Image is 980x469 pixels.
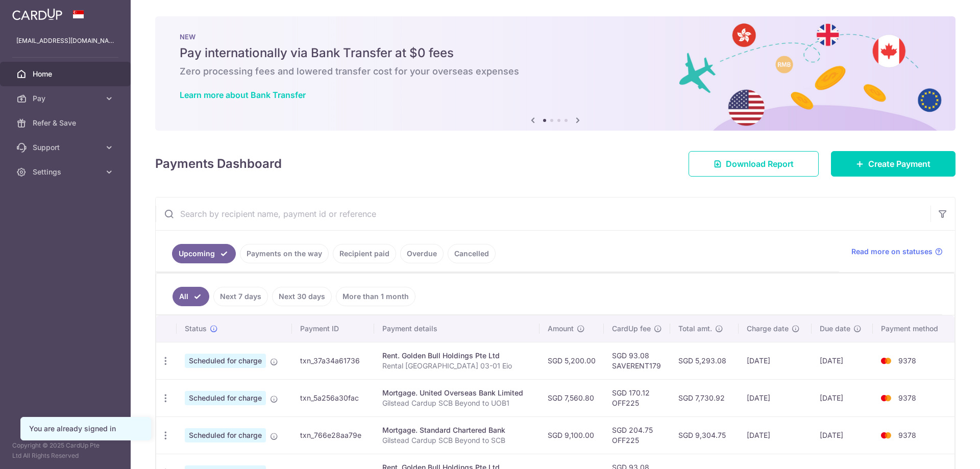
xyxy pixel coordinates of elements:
span: Download Report [726,158,794,170]
td: txn_766e28aa79e [292,416,374,454]
iframe: Opens a widget where you can find more information [915,438,970,464]
a: Learn more about Bank Transfer [180,90,306,100]
td: SGD 93.08 SAVERENT179 [604,342,670,379]
a: Recipient paid [333,244,396,263]
td: [DATE] [739,416,812,454]
h6: Zero processing fees and lowered transfer cost for your overseas expenses [180,65,931,78]
div: Rent. Golden Bull Holdings Pte Ltd [382,351,531,361]
td: [DATE] [812,379,873,416]
span: Refer & Save [33,118,100,128]
span: 9378 [898,393,916,402]
h5: Pay internationally via Bank Transfer at $0 fees [180,45,931,61]
a: Read more on statuses [851,246,943,257]
span: Status [185,324,207,334]
td: SGD 7,560.80 [540,379,604,416]
th: Payment method [873,315,954,342]
p: Gilstead Cardup SCB Beyond to SCB [382,435,531,446]
a: Overdue [400,244,444,263]
td: SGD 170.12 OFF225 [604,379,670,416]
span: Home [33,69,100,79]
span: Settings [33,167,100,177]
span: Scheduled for charge [185,391,266,405]
a: Create Payment [831,151,955,177]
p: NEW [180,33,931,41]
img: Bank Card [876,392,896,404]
a: More than 1 month [336,287,415,306]
a: Next 7 days [213,287,268,306]
p: [EMAIL_ADDRESS][DOMAIN_NAME] [16,36,114,46]
th: Payment ID [292,315,374,342]
td: SGD 5,200.00 [540,342,604,379]
p: Rental [GEOGRAPHIC_DATA] 03-01 Eio [382,361,531,371]
td: [DATE] [812,342,873,379]
span: Scheduled for charge [185,354,266,368]
span: Support [33,142,100,153]
td: [DATE] [739,379,812,416]
p: Gilstead Cardup SCB Beyond to UOB1 [382,398,531,408]
a: Payments on the way [240,244,329,263]
a: Cancelled [448,244,496,263]
td: txn_5a256a30fac [292,379,374,416]
input: Search by recipient name, payment id or reference [156,198,930,230]
span: 9378 [898,431,916,439]
a: Next 30 days [272,287,332,306]
td: txn_37a34a61736 [292,342,374,379]
span: Scheduled for charge [185,428,266,442]
td: [DATE] [812,416,873,454]
span: Amount [548,324,574,334]
a: Download Report [689,151,819,177]
div: Mortgage. United Overseas Bank Limited [382,388,531,398]
td: SGD 9,100.00 [540,416,604,454]
td: [DATE] [739,342,812,379]
span: Due date [820,324,850,334]
h4: Payments Dashboard [155,155,282,173]
div: Mortgage. Standard Chartered Bank [382,425,531,435]
span: 9378 [898,356,916,365]
a: All [173,287,209,306]
th: Payment details [374,315,540,342]
img: Bank Card [876,355,896,367]
div: You are already signed in [29,424,142,434]
span: CardUp fee [612,324,651,334]
span: Pay [33,93,100,104]
img: Bank transfer banner [155,16,955,131]
span: Charge date [747,324,789,334]
td: SGD 204.75 OFF225 [604,416,670,454]
a: Upcoming [172,244,236,263]
span: Total amt. [678,324,712,334]
td: SGD 7,730.92 [670,379,739,416]
img: Bank Card [876,429,896,441]
td: SGD 9,304.75 [670,416,739,454]
span: Create Payment [868,158,930,170]
span: Read more on statuses [851,246,933,257]
td: SGD 5,293.08 [670,342,739,379]
img: CardUp [12,8,62,20]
